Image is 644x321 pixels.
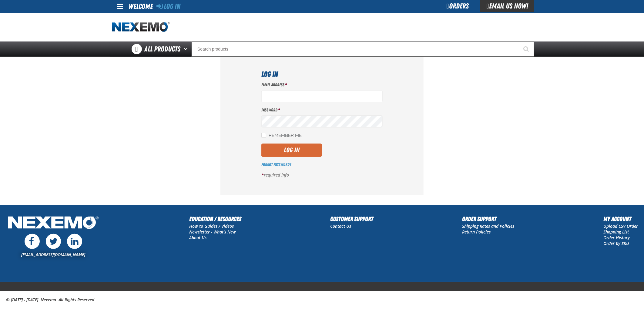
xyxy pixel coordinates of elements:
[182,41,192,57] button: Open All Products pages
[21,252,85,257] a: [EMAIL_ADDRESS][DOMAIN_NAME]
[603,223,638,229] a: Upload CSV Order
[189,223,234,229] a: How to Guides / Videos
[261,133,302,139] label: Remember Me
[112,22,170,32] a: Home
[261,69,383,80] h1: Log In
[261,144,322,157] button: Log In
[189,214,241,223] h2: Education / Resources
[462,223,515,229] a: Shipping Rates and Policies
[261,82,383,88] label: Email Address
[462,229,491,235] a: Return Policies
[261,107,383,113] label: Password
[112,22,170,32] img: Nexemo logo
[189,235,206,240] a: About Us
[192,41,534,57] input: Search
[603,229,629,235] a: Shopping List
[519,41,534,57] button: Start Searching
[261,172,383,178] p: required info
[189,229,236,235] a: Newsletter - What's New
[6,214,100,232] img: Nexemo Logo
[261,133,266,138] input: Remember Me
[330,214,374,223] h2: Customer Support
[330,223,351,229] a: Contact Us
[603,235,630,240] a: Order History
[144,44,180,55] span: All Products
[261,162,291,167] a: Forgot Password?
[603,240,629,246] a: Order by SKU
[156,2,180,11] a: Log In
[603,214,638,223] h2: My Account
[462,214,515,223] h2: Order Support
